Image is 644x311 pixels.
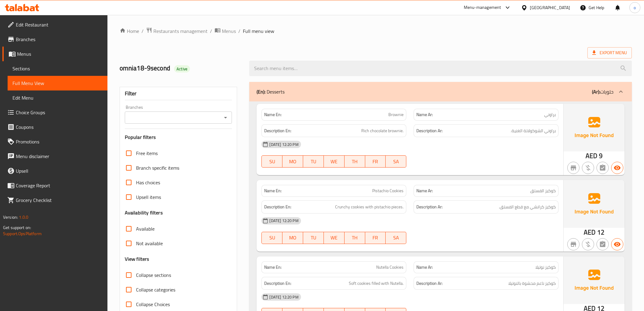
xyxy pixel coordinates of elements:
[582,162,594,174] button: Purchased item
[587,47,632,58] span: Export Menu
[2,193,107,207] a: Grocery Checklist
[584,226,596,238] span: AED
[306,157,321,166] span: TU
[599,150,603,162] span: 9
[16,36,103,43] span: Branches
[372,188,404,194] span: Pistachio Cookies
[2,47,107,61] a: Menus
[597,162,609,174] button: Not has choices
[368,233,383,242] span: FR
[174,65,190,72] div: Active
[416,127,443,135] strong: Description Ar:
[386,232,406,244] button: SA
[2,178,107,193] a: Coverage Report
[238,27,240,35] li: /
[136,179,160,186] span: Has choices
[326,233,342,242] span: WE
[264,111,282,118] strong: Name En:
[267,294,301,300] span: [DATE] 12:20 PM
[582,238,594,250] button: Purchased item
[324,155,345,168] button: WE
[349,280,404,287] span: Soft cookies filled with Nutella.
[2,134,107,149] a: Promotions
[597,238,609,250] button: Not has choices
[388,111,404,118] span: Brownie
[567,238,579,250] button: Not branch specific item
[530,4,570,11] div: [GEOGRAPHIC_DATA]
[16,123,103,131] span: Coupons
[597,226,604,238] span: 12
[416,203,443,211] strong: Description Ar:
[2,120,107,134] a: Coupons
[125,87,232,100] div: Filter
[19,213,28,221] span: 1.0.0
[303,232,324,244] button: TU
[285,157,301,166] span: MO
[634,4,636,11] span: o
[544,111,556,118] span: براوني
[120,64,242,73] h2: omnia18-9second
[215,27,236,35] a: Menus
[564,180,625,228] img: Ae5nvW7+0k+MAAAAAElFTkSuQmCC
[285,233,301,242] span: MO
[120,27,139,35] a: Home
[264,188,282,194] strong: Name En:
[508,280,556,287] span: كوكيز ناعم محشوة بالنوتيلا
[264,233,280,242] span: SU
[264,127,291,135] strong: Description En:
[136,225,155,232] span: Available
[16,109,103,116] span: Choice Groups
[16,196,103,204] span: Grocery Checklist
[125,209,163,216] h3: Availability filters
[174,66,190,72] span: Active
[326,157,342,166] span: WE
[365,232,386,244] button: FR
[303,155,324,168] button: TU
[345,232,365,244] button: TH
[511,127,556,135] span: براوني الشوكولاتة الغنية.
[120,27,632,35] nav: breadcrumb
[16,167,103,175] span: Upsell
[136,240,163,247] span: Not available
[153,27,208,35] span: Restaurants management
[16,153,103,160] span: Menu disclaimer
[2,17,107,32] a: Edit Restaurant
[416,264,433,270] strong: Name Ar:
[257,88,285,95] p: Desserts
[611,238,623,250] button: Available
[535,264,556,270] span: كوكيز نوتيلا
[2,32,107,47] a: Branches
[3,224,31,231] span: Get support on:
[221,113,230,122] button: Open
[136,271,171,279] span: Collapse sections
[564,256,625,304] img: Ae5nvW7+0k+MAAAAAElFTkSuQmCC
[267,142,301,147] span: [DATE] 12:20 PM
[136,193,161,201] span: Upsell items
[264,280,291,287] strong: Description En:
[324,232,345,244] button: WE
[8,76,107,90] a: Full Menu View
[347,157,363,166] span: TH
[586,150,597,162] span: AED
[2,149,107,164] a: Menu disclaimer
[3,213,18,221] span: Version:
[136,301,170,308] span: Collapse Choices
[243,27,274,35] span: Full menu view
[261,155,282,168] button: SU
[264,203,291,211] strong: Description En:
[264,264,282,270] strong: Name En:
[12,80,103,87] span: Full Menu View
[592,87,600,96] b: (Ar):
[282,232,303,244] button: MO
[222,27,236,35] span: Menus
[249,61,632,76] input: search
[416,188,433,194] strong: Name Ar:
[464,4,501,11] div: Menu-management
[16,21,103,28] span: Edit Restaurant
[416,280,443,287] strong: Description Ar:
[282,155,303,168] button: MO
[592,49,627,57] span: Export Menu
[12,65,103,72] span: Sections
[17,50,103,58] span: Menus
[376,264,404,270] span: Nutella Cookies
